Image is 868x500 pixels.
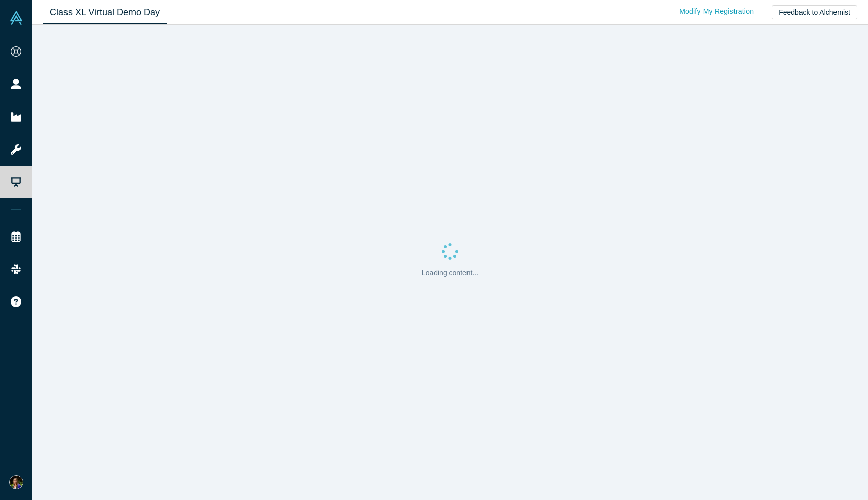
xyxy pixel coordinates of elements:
[772,5,857,19] button: Feedback to Alchemist
[43,1,167,24] a: Class XL Virtual Demo Day
[9,11,23,25] img: Alchemist Vault Logo
[422,268,478,278] p: Loading content...
[669,3,764,20] a: Modify My Registration
[9,475,23,489] img: Hannah Lipman's Account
